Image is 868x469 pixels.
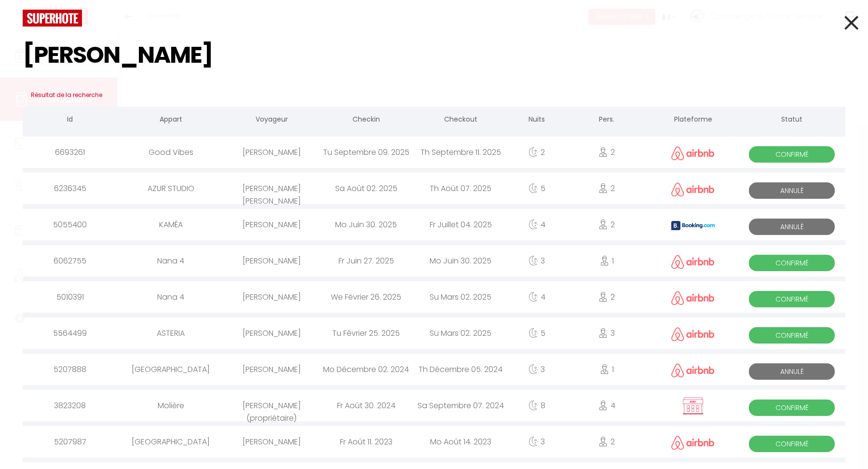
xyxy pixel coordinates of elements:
div: 6062755 [23,245,117,276]
div: 3 [508,426,566,457]
th: Plateforme [648,107,739,134]
div: Nana 4 [117,281,224,313]
div: [PERSON_NAME] [224,209,319,240]
div: 6693261 [23,137,117,168]
div: 8 [508,390,566,421]
div: 5 [508,173,566,204]
div: Mo Juin 30. 2025 [413,245,508,276]
span: Confirmé [749,436,834,452]
span: Confirmé [749,255,834,271]
div: 3 [566,317,648,349]
div: Tu Février 25. 2025 [319,317,413,349]
th: Nuits [508,107,566,134]
div: Th Décembre 05. 2024 [413,354,508,385]
div: 2 [566,173,648,204]
div: 2 [566,209,648,240]
div: ASTERIA [117,317,224,349]
div: [PERSON_NAME] [224,426,319,457]
img: logo [23,10,82,27]
div: 6236345 [23,173,117,204]
div: Fr Août 30. 2024 [319,390,413,421]
div: 5207888 [23,354,117,385]
span: Confirmé [749,146,834,163]
img: airbnb2.png [671,146,715,160]
div: 4 [508,281,566,313]
span: Confirmé [749,291,834,307]
div: Th Septembre 11. 2025 [413,137,508,168]
div: [PERSON_NAME] [224,137,319,168]
div: 3823208 [23,390,117,421]
h3: Résultat de la recherche [23,83,845,107]
div: We Février 26. 2025 [319,281,413,313]
input: Tapez pour rechercher... [23,27,845,83]
div: 2 [566,281,648,313]
div: 4 [566,390,648,421]
div: Su Mars 02. 2025 [413,317,508,349]
th: Checkin [319,107,413,134]
span: Confirmé [749,400,834,416]
div: [PERSON_NAME] [PERSON_NAME] [224,173,319,204]
div: Fr Août 11. 2023 [319,426,413,457]
div: 4 [508,209,566,240]
button: Ouvrir le widget de chat LiveChat [8,4,37,33]
div: Mo Juin 30. 2025 [319,209,413,240]
th: Appart [117,107,224,134]
img: airbnb2.png [671,327,715,341]
div: 3 [508,245,566,276]
div: AZUR STUDIO [117,173,224,204]
th: Pers. [566,107,648,134]
div: Molière [117,390,224,421]
div: [GEOGRAPHIC_DATA] [117,354,224,385]
span: Annulé [749,182,834,199]
div: [PERSON_NAME] [224,317,319,349]
div: Mo Décembre 02. 2024 [319,354,413,385]
div: Good Vibes [117,137,224,168]
div: Mo Août 14. 2023 [413,426,508,457]
th: Id [23,107,117,134]
div: Tu Septembre 09. 2025 [319,137,413,168]
div: Sa Septembre 07. 2024 [413,390,508,421]
div: 2 [508,137,566,168]
div: [PERSON_NAME] [224,354,319,385]
div: 5 [508,317,566,349]
img: airbnb2.png [671,436,715,450]
div: Th Août 07. 2025 [413,173,508,204]
div: [GEOGRAPHIC_DATA] [117,426,224,457]
div: 3 [508,354,566,385]
span: Annulé [749,363,834,380]
th: Statut [738,107,845,134]
div: [PERSON_NAME] [224,281,319,313]
th: Voyageur [224,107,319,134]
div: Fr Juin 27. 2025 [319,245,413,276]
div: 5055400 [23,209,117,240]
div: 5207987 [23,426,117,457]
div: 5010391 [23,281,117,313]
span: Annulé [749,219,834,235]
div: 5564499 [23,317,117,349]
span: Confirmé [749,327,834,344]
img: airbnb2.png [671,363,715,377]
div: 1 [566,245,648,276]
div: Sa Août 02. 2025 [319,173,413,204]
img: airbnb2.png [671,291,715,305]
div: Fr Juillet 04. 2025 [413,209,508,240]
div: [PERSON_NAME] [224,245,319,276]
div: 2 [566,137,648,168]
img: rent.png [681,397,705,415]
div: Nana 4 [117,245,224,276]
img: booking2.png [671,221,715,230]
img: airbnb2.png [671,182,715,196]
div: 2 [566,426,648,457]
div: [PERSON_NAME] (propriétaire) [224,390,319,421]
div: 1 [566,354,648,385]
img: airbnb2.png [671,255,715,269]
div: Su Mars 02. 2025 [413,281,508,313]
th: Checkout [413,107,508,134]
div: KAMÉA [117,209,224,240]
